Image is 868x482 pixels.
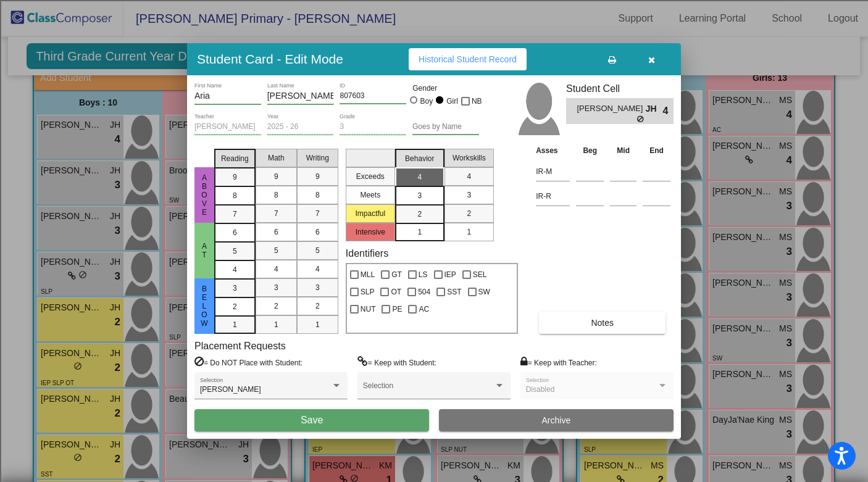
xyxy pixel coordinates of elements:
div: Home [5,5,258,16]
span: 1 [467,226,471,238]
div: Girl [446,96,458,107]
span: 7 [315,208,320,219]
label: = Do NOT Place with Student: [194,356,303,368]
span: 3 [467,189,471,201]
span: 4 [467,171,471,182]
label: = Keep with Student: [357,356,436,368]
input: teacher [194,123,261,131]
span: Math [268,152,285,164]
span: Notes [591,318,614,328]
div: Delete [5,62,863,73]
span: 9 [315,171,320,182]
span: 2 [315,301,320,312]
span: 8 [315,189,320,201]
label: Identifiers [346,247,388,259]
div: Home [5,331,863,342]
div: Move To ... [5,107,863,118]
span: 5 [315,245,320,256]
span: [PERSON_NAME] [200,385,261,394]
span: 2 [467,208,471,219]
span: 504 [418,285,430,299]
span: 8 [274,189,278,201]
div: Journal [5,185,863,196]
span: NB [472,94,482,109]
input: assessment [536,187,570,206]
span: 9 [233,172,237,183]
span: Writing [306,152,329,164]
span: Reading [221,153,249,164]
span: OT [391,285,401,299]
label: = Keep with Teacher: [520,356,597,368]
span: PE [392,302,402,317]
div: Print [5,151,863,162]
span: 4 [417,172,422,183]
span: SEL [473,267,487,282]
div: Search for Source [5,173,863,185]
span: JH [646,102,663,115]
span: Above [199,173,210,217]
span: 6 [233,227,237,238]
div: TODO: put dlg title [5,240,863,251]
span: Disabled [526,385,555,394]
div: Rename Outline [5,129,863,140]
div: MORE [5,420,863,431]
span: 1 [274,319,278,330]
div: Move to ... [5,320,863,331]
button: Archive [439,409,674,431]
th: Asses [533,144,573,157]
span: 9 [274,171,278,182]
div: ??? [5,275,863,286]
span: 2 [274,301,278,312]
div: Move To ... [5,51,863,62]
span: 3 [233,283,237,294]
div: BOOK [5,386,863,397]
input: Search sources [5,431,114,444]
div: Sort A > Z [5,29,863,40]
span: Historical Student Record [419,54,517,64]
span: GT [391,267,402,282]
span: NUT [361,302,376,317]
span: 3 [417,190,422,201]
span: 4 [233,264,237,275]
mat-label: Gender [412,83,479,94]
th: End [640,144,674,157]
h3: Student Card - Edit Mode [197,51,343,67]
span: IEP [444,267,456,282]
div: Sign out [5,85,863,96]
button: Historical Student Record [409,48,527,70]
span: Workskills [453,152,486,164]
span: 4 [274,264,278,275]
span: 1 [233,319,237,330]
div: WEBSITE [5,397,863,409]
span: 1 [315,319,320,330]
div: SAVE AND GO HOME [5,297,863,309]
div: DELETE [5,309,863,320]
span: 5 [274,245,278,256]
div: CANCEL [5,264,863,275]
input: year [267,123,334,131]
div: Visual Art [5,229,863,240]
div: Add Outline Template [5,162,863,173]
span: At [199,242,210,259]
div: SAVE [5,375,863,386]
div: Magazine [5,196,863,207]
th: Beg [573,144,607,157]
div: Rename [5,96,863,107]
span: Archive [542,415,571,425]
button: Save [194,409,429,431]
span: 5 [233,246,237,257]
input: Search outlines [5,16,114,29]
span: 8 [233,190,237,201]
div: This outline has no content. Would you like to delete it? [5,286,863,297]
span: [PERSON_NAME] [577,102,645,115]
h3: Student Cell [566,83,674,94]
th: Mid [607,144,640,157]
input: assessment [536,162,570,181]
span: 1 [417,226,422,238]
input: Enter ID [340,92,406,101]
div: Options [5,73,863,85]
span: 6 [274,226,278,238]
div: Delete [5,118,863,129]
span: 7 [274,208,278,219]
span: 2 [417,209,422,220]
